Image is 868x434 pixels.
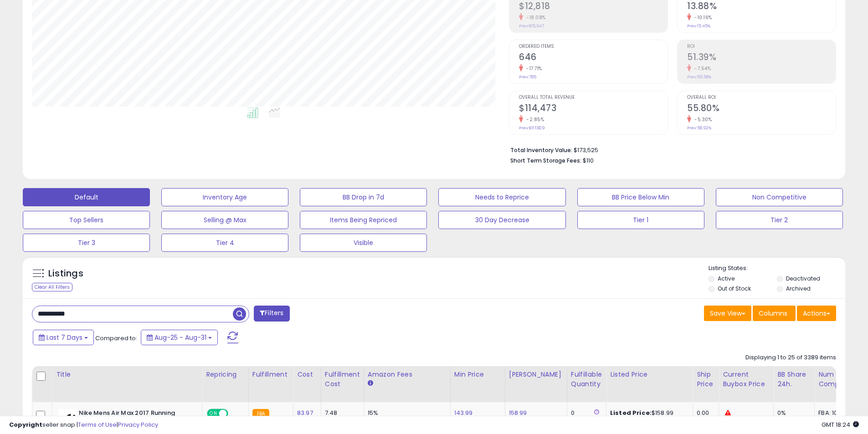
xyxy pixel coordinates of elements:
[687,1,836,13] h2: 13.88%
[161,188,288,206] button: Inventory Age
[23,211,150,229] button: Top Sellers
[519,103,668,115] h2: $114,473
[300,234,427,252] button: Visible
[577,211,704,229] button: Tier 1
[32,283,72,291] div: Clear All Filters
[687,74,711,80] small: Prev: 55.58%
[141,330,218,345] button: Aug-25 - Aug-31
[9,420,42,429] strong: Copyright
[691,116,712,123] small: -5.30%
[254,306,289,322] button: Filters
[523,65,542,72] small: -17.71%
[48,267,83,280] h5: Listings
[786,285,811,292] label: Archived
[206,370,245,379] div: Repricing
[56,370,198,379] div: Title
[297,370,317,379] div: Cost
[46,333,82,342] span: Last 7 Days
[709,264,845,273] p: Listing States:
[523,116,544,123] small: -2.85%
[704,306,751,321] button: Save View
[325,370,360,389] div: Fulfillment Cost
[723,370,770,389] div: Current Buybox Price
[716,211,843,229] button: Tier 2
[519,44,668,49] span: Ordered Items
[519,95,668,100] span: Overall Total Revenue
[519,1,668,13] h2: $12,818
[23,234,150,252] button: Tier 3
[368,379,373,388] small: Amazon Fees.
[510,144,829,155] li: $173,525
[687,103,836,115] h2: 55.80%
[687,44,836,49] span: ROI
[818,370,852,389] div: Num of Comp.
[510,146,572,154] b: Total Inventory Value:
[510,157,581,164] b: Short Term Storage Fees:
[9,421,158,429] div: seller snap | |
[797,306,836,321] button: Actions
[718,285,751,292] label: Out of Stock
[368,370,447,379] div: Amazon Fees
[95,334,137,342] span: Compared to:
[822,420,859,429] span: 2025-09-8 18:24 GMT
[687,23,710,29] small: Prev: 15.45%
[454,370,501,379] div: Min Price
[438,188,565,206] button: Needs to Reprice
[687,52,836,64] h2: 51.39%
[691,14,712,21] small: -10.16%
[745,353,836,362] div: Displaying 1 to 25 of 3389 items
[687,125,711,131] small: Prev: 58.92%
[33,330,94,345] button: Last 7 Days
[691,65,711,72] small: -7.54%
[519,74,536,80] small: Prev: 785
[697,370,715,389] div: Ship Price
[154,333,206,342] span: Aug-25 - Aug-31
[777,370,811,389] div: BB Share 24h.
[519,23,544,29] small: Prev: $15,647
[300,188,427,206] button: BB Drop in 7d
[78,420,117,429] a: Terms of Use
[23,188,150,206] button: Default
[161,234,288,252] button: Tier 4
[687,95,836,100] span: Overall ROI
[571,370,602,389] div: Fulfillable Quantity
[300,211,427,229] button: Items Being Repriced
[786,275,820,282] label: Deactivated
[509,370,563,379] div: [PERSON_NAME]
[519,52,668,64] h2: 646
[718,275,734,282] label: Active
[438,211,565,229] button: 30 Day Decrease
[577,188,704,206] button: BB Price Below Min
[118,420,158,429] a: Privacy Policy
[583,156,594,165] span: $110
[161,211,288,229] button: Selling @ Max
[610,370,689,379] div: Listed Price
[252,370,289,379] div: Fulfillment
[753,306,796,321] button: Columns
[523,14,546,21] small: -18.08%
[519,125,545,131] small: Prev: $117,829
[716,188,843,206] button: Non Competitive
[759,309,787,318] span: Columns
